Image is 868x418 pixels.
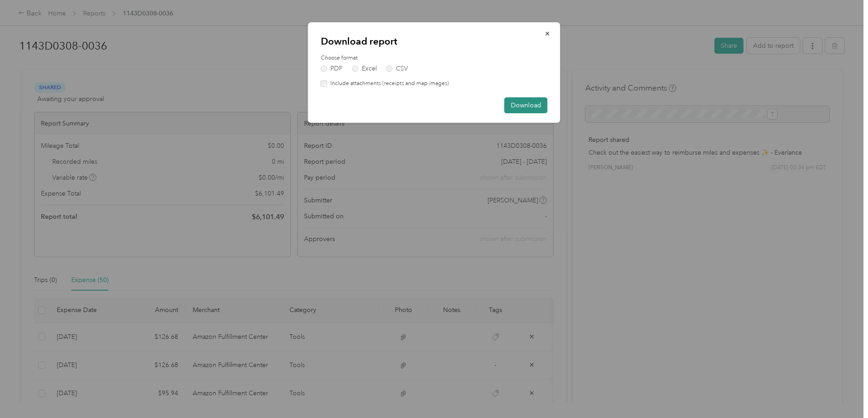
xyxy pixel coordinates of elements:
[386,65,408,72] label: CSV
[321,35,548,48] p: Download report
[327,80,449,88] label: Include attachments (receipts and map images)
[352,65,377,72] label: Excel
[504,97,548,113] button: Download
[817,367,868,418] iframe: Everlance-gr Chat Button Frame
[321,65,343,72] label: PDF
[321,54,548,62] label: Choose format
